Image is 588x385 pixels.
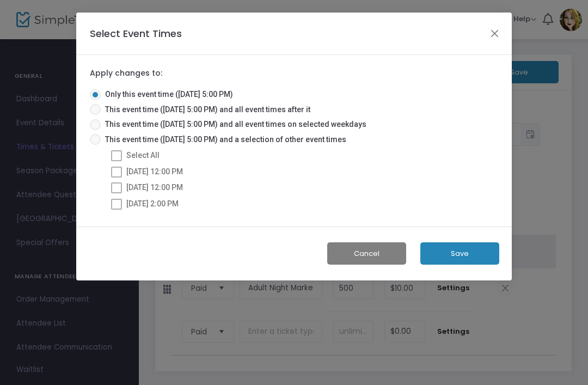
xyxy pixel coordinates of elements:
[327,242,406,265] button: Cancel
[126,151,160,160] span: Select All
[101,134,346,145] span: This event time ([DATE] 5:00 PM) and a selection of other event times
[90,26,182,41] h4: Select Event Times
[101,89,233,100] span: Only this event time ([DATE] 5:00 PM)
[101,104,310,115] span: This event time ([DATE] 5:00 PM) and all event times after it
[420,242,499,265] button: Save
[101,119,366,130] span: This event time ([DATE] 5:00 PM) and all event times on selected weekdays
[126,183,183,192] span: [DATE] 12:00 PM
[126,167,183,176] span: [DATE] 12:00 PM
[126,199,179,208] span: [DATE] 2:00 PM
[488,26,502,40] button: Close
[90,69,162,78] label: Apply changes to:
